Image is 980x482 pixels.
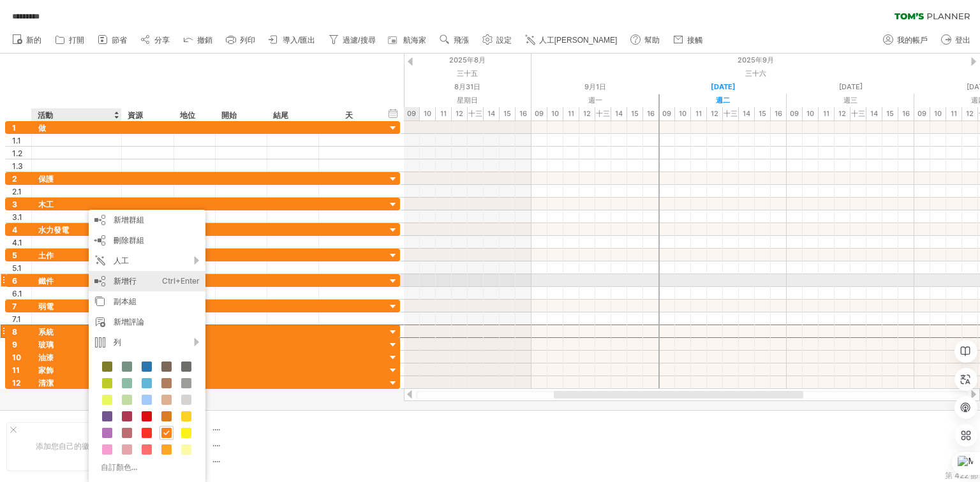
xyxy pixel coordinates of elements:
font: 清潔 [38,378,54,388]
font: 接觸 [687,36,702,45]
font: 3 [12,200,17,209]
font: 12 [838,109,846,118]
font: 11 [951,109,957,118]
font: 15 [503,109,511,118]
font: 十三 [468,109,482,118]
font: 打開 [69,36,84,45]
font: 9 [12,340,17,349]
font: 10 [424,109,431,118]
div: 2025年9月2日星期二 [659,80,787,94]
font: 15 [631,109,639,118]
font: 09 [662,109,671,118]
a: 飛漲 [436,32,473,48]
a: 新的 [9,32,45,48]
font: 14 [743,109,750,118]
font: 飛漲 [454,36,469,45]
font: 第 422 節 [945,471,978,480]
font: 5.1 [12,263,22,273]
font: 16 [519,109,527,118]
font: 14 [487,109,495,118]
a: 設定 [479,32,516,48]
font: 十三 [851,109,865,118]
div: 2025年9月3日星期三 [787,94,914,107]
font: 三十六 [745,69,766,78]
font: 8月31日 [454,82,480,91]
font: 新的 [26,36,41,45]
font: .... [212,439,220,448]
font: 節省 [112,36,127,45]
a: 撤銷 [180,32,216,48]
font: 刪除群組 [114,235,144,245]
font: 7 [12,302,17,311]
font: 弱電 [38,302,54,311]
div: 2025年8月31日星期日 [404,80,531,94]
font: 天 [345,110,353,120]
font: 12 [711,109,718,118]
font: 分享 [154,36,170,45]
div: 2025年8月31日星期日 [404,94,531,107]
a: 我的帳戶 [880,32,932,48]
font: 週二 [716,96,730,105]
font: 週一 [588,96,602,105]
font: 鐵件 [38,276,54,286]
font: 資源 [128,110,143,120]
font: 11 [823,109,829,118]
font: 星期日 [457,96,478,105]
font: 09 [535,109,544,118]
font: 14 [615,109,623,118]
font: 1.1 [12,136,21,145]
font: 撤銷 [197,36,212,45]
font: 14 [870,109,878,118]
font: 水力發電 [38,225,69,235]
font: [DATE] [839,82,863,91]
a: 航海家 [386,32,430,48]
font: 家飾 [38,365,54,375]
font: 16 [775,109,782,118]
font: 4 [12,225,17,235]
font: 系統 [38,327,54,337]
font: 09 [917,109,926,118]
font: [DATE] [711,82,736,91]
font: 開始 [221,110,237,120]
font: 10 [934,109,942,118]
font: 10 [12,353,21,362]
font: 副本組 [114,296,137,306]
font: 09 [407,109,416,118]
font: 3.1 [12,212,22,222]
div: 2025年9月1日星期一 [531,80,659,94]
font: 10 [806,109,814,118]
font: 自訂顏色... [101,462,137,472]
font: 11 [695,109,702,118]
font: 1.3 [12,161,23,171]
font: .... [212,423,220,432]
font: 木工 [38,200,54,209]
font: 7.1 [12,314,21,324]
font: 我的帳戶 [897,36,928,45]
font: 2.1 [12,187,22,196]
font: 11 [568,109,574,118]
font: 16 [902,109,910,118]
font: 人工[PERSON_NAME] [114,256,177,286]
font: 8 [12,327,17,337]
font: 航海家 [403,36,426,45]
font: 列印 [240,36,255,45]
font: 過濾/搜尋 [343,36,375,45]
div: 2025年9月2日星期二 [659,94,787,107]
a: 登出 [938,32,974,48]
font: 12 [12,378,21,388]
font: 2025年9月 [738,55,774,64]
font: 玻璃 [38,340,54,349]
font: 幫助 [644,36,660,45]
font: 9月1日 [584,82,606,91]
font: 16 [647,109,655,118]
a: 過濾/搜尋 [325,32,379,48]
font: 10 [679,109,687,118]
a: 幫助 [627,32,664,48]
font: 導入/匯出 [283,36,315,45]
a: 打開 [52,32,88,48]
a: 導入/匯出 [265,32,319,48]
font: 添加您自己的徽標 [36,441,97,451]
font: 十三 [596,109,610,118]
font: 12 [456,109,463,118]
div: 2025年9月1日星期一 [531,94,659,107]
